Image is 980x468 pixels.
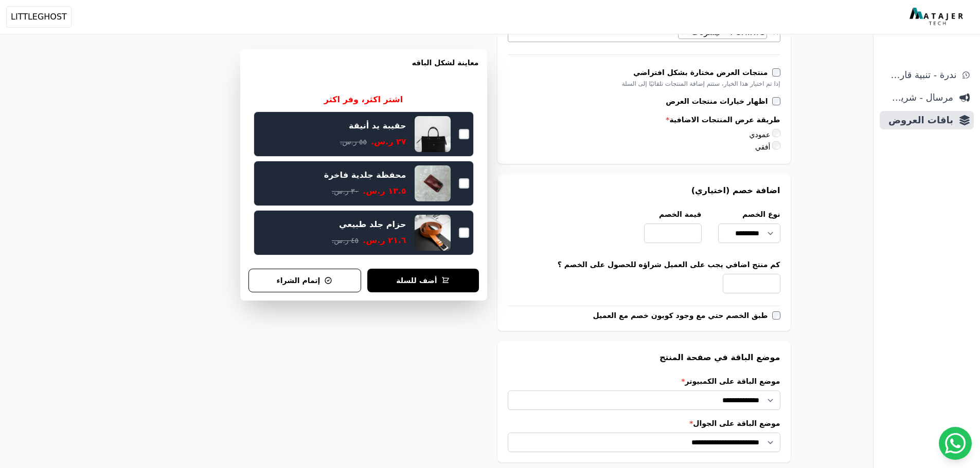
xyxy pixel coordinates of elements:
span: ٣٠ ر.س. [332,186,359,197]
label: قيمة الخصم [644,209,702,219]
label: طبق الخصم حتي مع وجود كوبون خصم مع العميل [593,310,772,321]
span: ندرة - تنبية قارب علي النفاذ [884,68,956,82]
h2: اشتر اكثر، وفر اكثر [324,93,403,106]
button: Remove all items [772,26,779,36]
span: ٢٧ ر.س. [371,136,406,148]
div: إذا تم اختيار هذا الخيار، ستتم إضافة المنتجات تلقائيًا إلى السلة [508,80,780,88]
img: حقيبة يد أنيقة [415,116,451,152]
div: حزام جلد طبيعي [339,219,406,230]
img: محفظة جلدية فاخرة [415,165,451,201]
span: ٢١.٦ ر.س. [363,234,406,247]
button: LITTLEGHOST [6,6,72,28]
img: MatajerTech Logo [910,8,966,26]
span: ٤٥ ر.س. [332,235,359,246]
h3: موضع الباقة في صفحة المنتج [508,351,780,364]
div: حقيبة يد أنيقة [349,120,406,132]
button: أضف للسلة [367,269,479,292]
span: LITTLEGHOST [11,11,67,23]
label: طريقة عرض المنتجات الاضافية [508,115,780,125]
input: أفقي [772,141,780,149]
label: موضع الباقة على الكمبيوتر [508,376,780,386]
span: باقات العروض [884,113,953,127]
label: منتجات العرض مختارة بشكل افتراضي [633,67,772,78]
label: اظهار خيارات منتجات العرض [666,96,772,106]
span: مرسال - شريط دعاية [884,90,953,105]
label: كم منتج اضافي يجب على العميل شراؤه للحصول على الخصم ؟ [508,259,780,270]
div: محفظة جلدية فاخرة [324,170,406,181]
span: ١٣.٥ ر.س. [363,185,406,197]
label: نوع الخصم [718,209,780,219]
label: موضع الباقة على الجوال [508,418,780,428]
span: ٥٥ ر.س. [340,137,367,147]
input: عمودي [772,129,780,137]
h3: اضافة خصم (اختياري) [508,184,780,197]
img: حزام جلد طبيعي [415,215,451,251]
label: أفقي [755,143,780,151]
h3: معاينة لشكل الباقه [248,58,479,80]
label: عمودي [749,130,780,139]
button: إتمام الشراء [248,269,361,292]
